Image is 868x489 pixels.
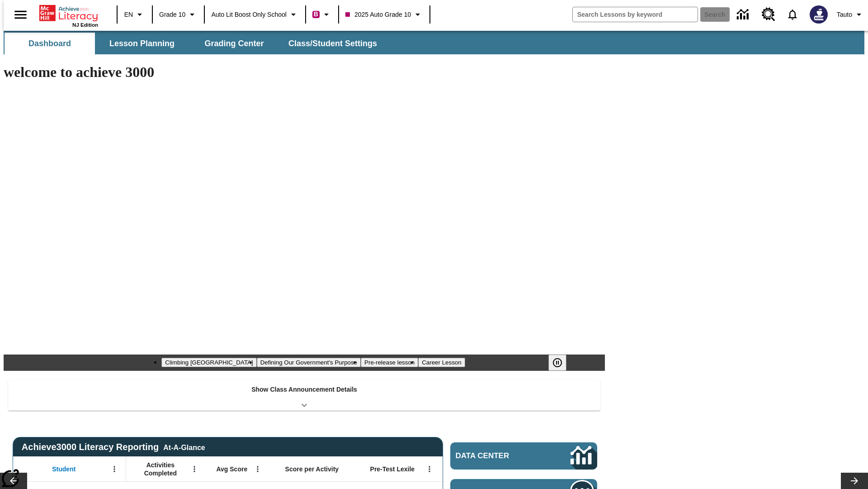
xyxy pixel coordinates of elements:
[7,1,34,28] button: Open side menu
[418,358,465,367] button: Slide 4 Career Lesson
[251,385,357,394] p: Show Class Announcement Details
[573,7,698,22] input: search field
[342,6,427,23] button: Class: 2025 Auto Grade 10, Select your class
[159,10,185,19] span: Grade 10
[285,465,339,473] span: Score per Activity
[781,3,804,26] a: Notifications
[833,6,868,23] button: Profile/Settings
[423,462,436,476] button: Open Menu
[163,442,205,452] div: At-A-Glance
[548,355,576,371] div: Pause
[456,451,540,460] span: Data Center
[52,465,75,473] span: Student
[4,33,385,54] div: SubNavbar
[548,355,566,371] button: Pause
[161,358,256,367] button: Slide 1 Climbing Mount Tai
[216,465,247,473] span: Avg Score
[39,4,98,22] a: Home
[309,6,335,23] button: Boost Class color is violet red. Change class color
[39,3,98,28] div: Home
[208,6,302,23] button: School: Auto Lit Boost only School, Select your school
[314,9,318,20] span: B
[370,465,415,473] span: Pre-Test Lexile
[131,461,190,477] span: Activities Completed
[108,462,121,476] button: Open Menu
[211,10,287,19] span: Auto Lit Boost only School
[281,33,384,54] button: Class/Student Settings
[756,2,781,27] a: Resource Center, Will open in new tab
[5,33,95,54] button: Dashboard
[841,473,868,489] button: Lesson carousel, Next
[97,33,187,54] button: Lesson Planning
[345,10,411,19] span: 2025 Auto Grade 10
[257,358,361,367] button: Slide 2 Defining Our Government's Purpose
[731,2,756,27] a: Data Center
[4,31,864,54] div: SubNavbar
[120,6,149,23] button: Language: EN, Select a language
[22,442,205,452] span: Achieve3000 Literacy Reporting
[4,64,605,81] h1: welcome to achieve 3000
[124,10,133,19] span: EN
[361,358,418,367] button: Slide 3 Pre-release lesson
[804,3,833,26] button: Select a new avatar
[810,5,828,24] img: Avatar
[8,379,600,411] div: Show Class Announcement Details
[251,462,264,476] button: Open Menu
[72,22,98,28] span: NJ Edition
[188,462,201,476] button: Open Menu
[156,6,201,23] button: Grade: Grade 10, Select a grade
[450,442,597,470] a: Data Center
[837,10,852,19] span: Tauto
[189,33,279,54] button: Grading Center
